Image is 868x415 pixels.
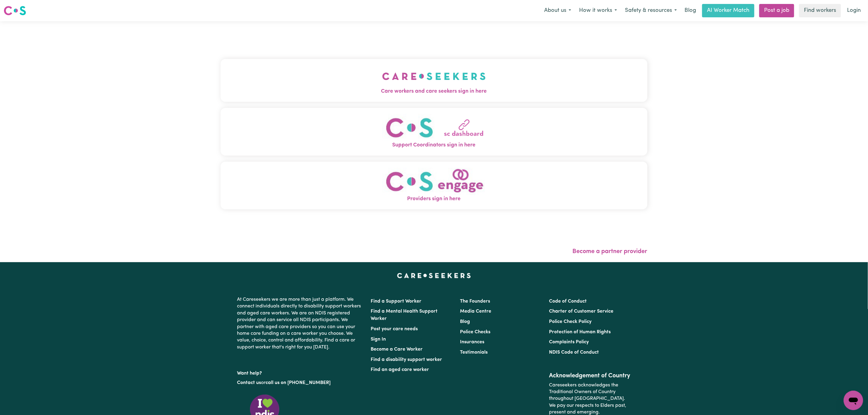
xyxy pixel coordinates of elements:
[702,4,754,17] a: AI Worker Match
[460,340,484,345] a: Insurances
[460,309,491,314] a: Media Centre
[549,372,631,379] h2: Acknowledgement of Country
[844,391,863,410] iframe: Button to launch messaging window, conversation in progress
[221,108,647,156] button: Support Coordinators sign in here
[549,340,589,345] a: Complaints Policy
[549,330,611,334] a: Protection of Human Rights
[460,350,488,355] a: Testimonials
[549,350,599,355] a: NDIS Code of Conduct
[799,4,841,17] a: Find workers
[371,299,422,304] a: Find a Support Worker
[221,195,647,203] span: Providers sign in here
[4,5,26,16] img: Careseekers logo
[371,367,429,372] a: Find an aged care worker
[843,4,864,17] a: Login
[266,380,331,385] a: call us on [PHONE_NUMBER]
[237,377,364,389] p: or
[371,357,442,362] a: Find a disability support worker
[371,337,386,342] a: Sign In
[237,294,364,353] p: At Careseekers we are more than just a platform. We connect individuals directly to disability su...
[575,4,621,17] button: How it works
[621,4,681,17] button: Safety & resources
[4,4,26,18] a: Careseekers logo
[371,347,423,352] a: Become a Care Worker
[237,380,261,385] a: Contact us
[681,4,700,17] a: Blog
[460,319,470,324] a: Blog
[221,59,647,101] button: Care workers and care seekers sign in here
[573,249,647,255] a: Become a partner provider
[221,162,647,209] button: Providers sign in here
[549,319,592,324] a: Police Check Policy
[221,141,647,149] span: Support Coordinators sign in here
[759,4,794,17] a: Post a job
[397,273,471,278] a: Careseekers home page
[221,87,647,95] span: Care workers and care seekers sign in here
[371,327,418,331] a: Post your care needs
[460,299,490,304] a: The Founders
[371,309,438,321] a: Find a Mental Health Support Worker
[549,299,587,304] a: Code of Conduct
[237,368,364,377] p: Want help?
[549,309,613,314] a: Charter of Customer Service
[540,4,575,17] button: About us
[460,330,490,334] a: Police Checks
